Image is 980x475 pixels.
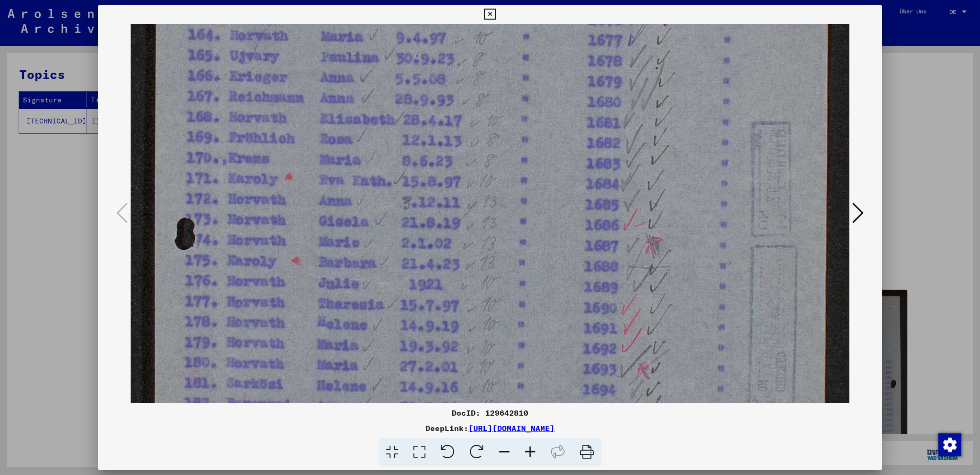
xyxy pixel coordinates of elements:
[938,433,961,456] img: Zustimmung ändern
[938,433,961,456] div: Zustimmung ändern
[468,423,555,433] a: [URL][DOMAIN_NAME]
[98,422,882,434] div: DeepLink:
[98,407,882,419] div: DocID: 129642810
